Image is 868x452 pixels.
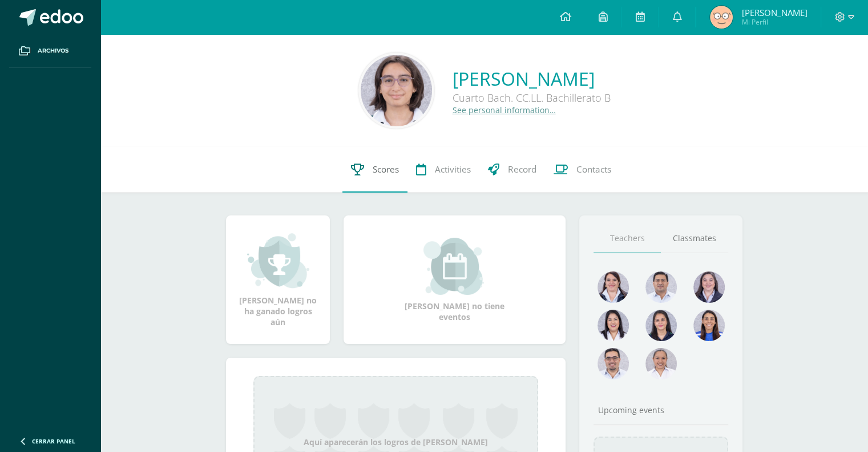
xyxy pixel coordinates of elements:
[435,163,471,175] span: Activities
[597,348,629,379] img: c717c6dd901b269d3ae6ea341d867eaf.png
[597,271,629,303] img: 5b1461e84b32f3e9a12355c7ee942746.png
[453,66,611,91] a: [PERSON_NAME]
[9,34,91,68] a: Archivos
[741,7,807,18] span: [PERSON_NAME]
[693,310,725,341] img: a5c04a697988ad129bdf05b8f922df21.png
[479,147,545,193] a: Record
[453,105,556,115] a: See personal information…
[508,163,536,175] span: Record
[407,147,479,193] a: Activities
[373,163,399,175] span: Scores
[423,238,486,295] img: event_small.png
[645,348,677,379] img: d869f4b24ccbd30dc0e31b0593f8f022.png
[247,232,309,289] img: achievement_small.png
[545,147,620,193] a: Contacts
[237,232,318,327] div: [PERSON_NAME] no ha ganado logros aún
[710,6,733,29] img: d9c7b72a65e1800de1590e9465332ea1.png
[361,55,432,126] img: 2bf8f84951696c27a5d63a49fc0181b4.png
[741,17,807,27] span: Mi Perfil
[594,224,661,253] a: Teachers
[693,271,725,303] img: c3579e79d07ed16708d7cededde04bff.png
[398,238,512,322] div: [PERSON_NAME] no tiene eventos
[645,310,677,341] img: 6bc5668d4199ea03c0854e21131151f7.png
[342,147,407,193] a: Scores
[38,46,68,55] span: Archivos
[661,224,728,253] a: Classmates
[576,163,611,175] span: Contacts
[594,405,728,415] div: Upcoming events
[32,437,75,445] span: Cerrar panel
[597,310,629,341] img: 0580b9beee8b50b4e2a2441e05bb36d6.png
[453,91,611,105] div: Cuarto Bach. CC.LL. Bachillerato B
[645,271,677,303] img: 9a0812c6f881ddad7942b4244ed4a083.png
